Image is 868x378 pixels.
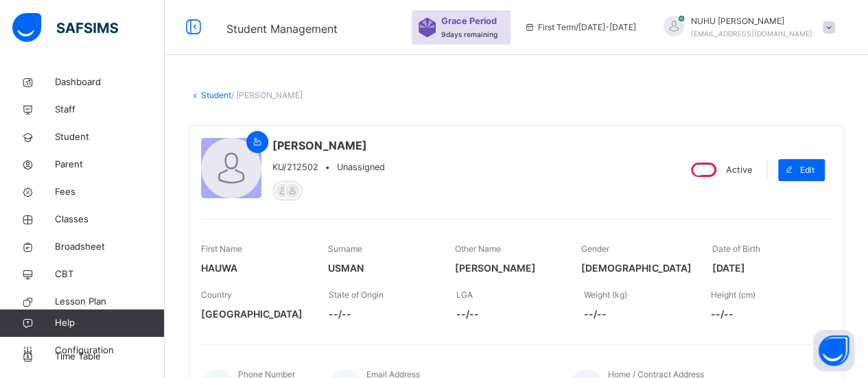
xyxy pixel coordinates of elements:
span: --/-- [711,307,818,321]
span: [GEOGRAPHIC_DATA] [201,307,308,321]
span: [EMAIL_ADDRESS][DOMAIN_NAME] [691,29,812,38]
span: Dashboard [55,75,165,89]
span: Classes [55,213,165,226]
img: sticker-purple.71386a28dfed39d6af7621340158ba97.svg [419,18,436,37]
span: Student [55,130,165,144]
span: Height (cm) [711,290,755,300]
span: [PERSON_NAME] [455,261,561,275]
div: NUHUAHMED [650,15,842,40]
span: Date of Birth [712,244,760,254]
span: CBT [55,268,165,281]
img: safsims [12,13,118,42]
span: Weight (kg) [583,290,626,300]
span: [DEMOGRAPHIC_DATA] [581,261,691,275]
span: Active [726,165,752,175]
span: Broadsheet [55,240,165,254]
span: HAUWA [201,261,307,275]
span: State of Origin [329,290,384,300]
span: Configuration [55,344,164,357]
span: session/term information [524,21,636,34]
span: --/-- [329,307,436,321]
span: USMAN [328,261,434,275]
span: First Name [201,244,242,254]
span: Help [55,316,164,330]
span: / [PERSON_NAME] [231,90,303,100]
span: Student Management [226,22,338,36]
span: Grace Period [441,14,497,27]
span: Fees [55,185,165,199]
span: NUHU [PERSON_NAME] [691,15,812,27]
span: LGA [456,290,473,300]
span: Surname [328,244,362,254]
span: Edit [800,164,814,176]
span: KU/212502 [272,161,318,174]
span: Staff [55,103,165,117]
span: Gender [581,244,609,254]
span: Country [201,290,232,300]
span: 9 days remaining [441,30,497,38]
span: [DATE] [712,261,818,275]
button: Open asap [813,330,854,371]
div: • [272,161,385,174]
span: --/-- [456,307,563,321]
span: [PERSON_NAME] [272,137,385,154]
span: --/-- [583,307,690,321]
span: Other Name [455,244,501,254]
span: Unassigned [337,162,385,172]
span: Lesson Plan [55,295,165,309]
a: Student [201,90,231,100]
span: Parent [55,158,165,172]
